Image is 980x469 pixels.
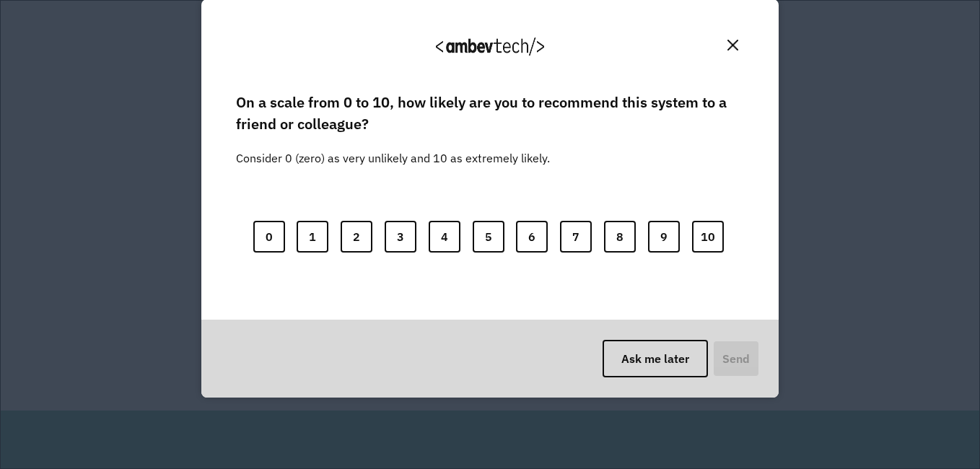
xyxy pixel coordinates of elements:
button: 10 [692,221,724,253]
label: Consider 0 (zero) as very unlikely and 10 as extremely likely. [236,132,550,167]
button: 2 [341,221,372,253]
button: 5 [473,221,504,253]
button: 1 [297,221,328,253]
button: 4 [429,221,460,253]
label: On a scale from 0 to 10, how likely are you to recommend this system to a friend or colleague? [236,92,744,136]
button: 3 [385,221,416,253]
button: 9 [648,221,680,253]
img: Logo Ambevtech [436,38,544,56]
button: Ask me later [603,340,708,377]
img: Close [727,40,738,51]
button: 7 [560,221,592,253]
button: 6 [516,221,548,253]
button: Close [722,34,744,56]
button: 8 [604,221,636,253]
button: 0 [253,221,285,253]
